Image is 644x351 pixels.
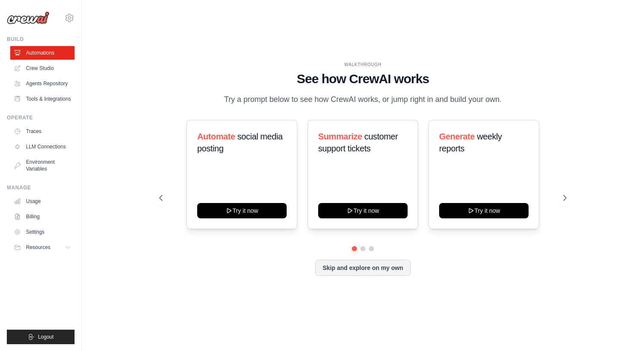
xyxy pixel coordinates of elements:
button: Try it now [318,203,408,218]
button: Resources [10,241,75,254]
span: Resources [26,244,50,251]
a: Tools & Integrations [10,92,75,106]
div: Operate [7,114,75,121]
div: WALKTHROUGH [159,61,567,68]
span: Generate [439,132,475,141]
span: weekly reports [439,132,502,153]
a: Automations [10,46,75,60]
a: Crew Studio [10,61,75,75]
a: Environment Variables [10,155,75,176]
button: Skip and explore on my own [315,260,410,276]
a: LLM Connections [10,140,75,154]
span: Logout [38,334,54,340]
button: Try it now [197,203,287,218]
span: customer support tickets [318,132,398,153]
span: Summarize [318,132,362,141]
span: Automate [197,132,235,141]
a: Traces [10,125,75,138]
p: Try a prompt below to see how CrewAI works, or jump right in and build your own. [220,93,506,106]
a: Agents Repository [10,77,75,90]
span: social media posting [197,132,283,153]
button: Try it now [439,203,529,218]
a: Settings [10,225,75,239]
a: Usage [10,194,75,208]
button: Logout [7,330,75,344]
a: Billing [10,210,75,223]
img: Logo [7,12,49,24]
div: Manage [7,184,75,191]
h1: See how CrewAI works [159,71,567,87]
div: Build [7,36,75,43]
